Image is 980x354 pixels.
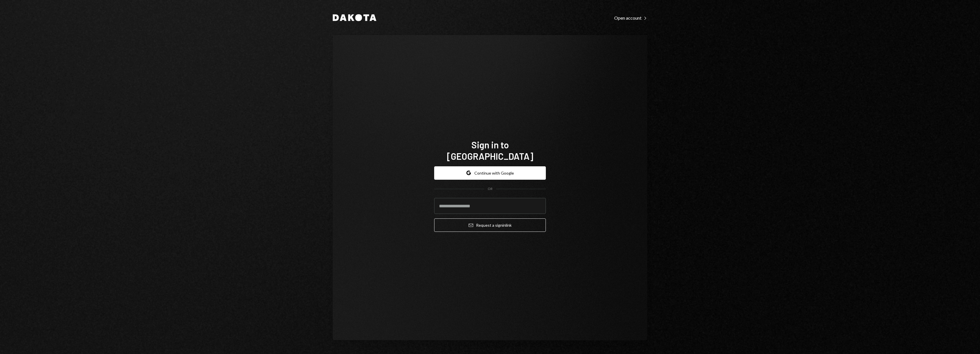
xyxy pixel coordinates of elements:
[434,139,546,162] h1: Sign in to [GEOGRAPHIC_DATA]
[614,15,647,21] a: Open account
[434,166,546,180] button: Continue with Google
[488,187,493,191] div: OR
[434,218,546,232] button: Request a signinlink
[614,15,647,21] div: Open account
